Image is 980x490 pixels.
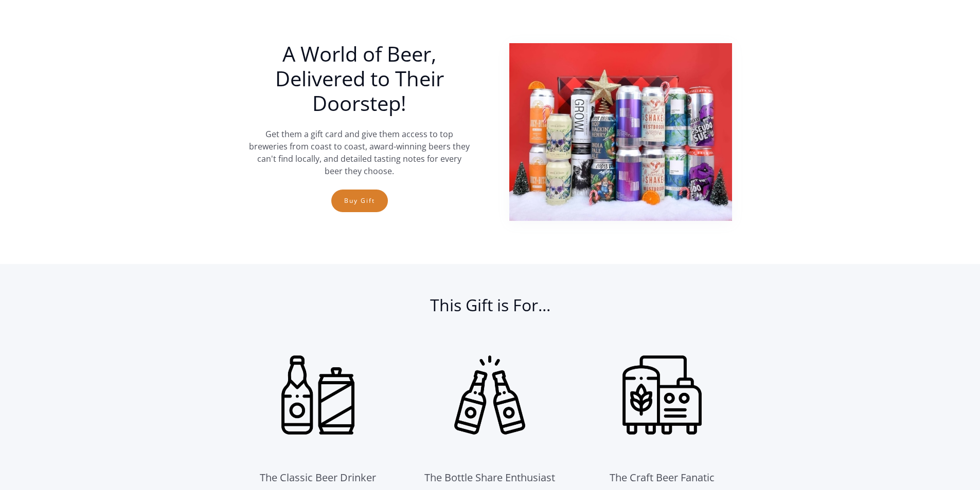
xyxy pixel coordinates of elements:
p: Get them a gift card and give them access to top breweries from coast to coast, award-winning bee... [248,128,471,177]
div: The Bottle Share Enthusiast [424,469,555,486]
h1: A World of Beer, Delivered to Their Doorstep! [248,42,471,116]
a: Buy Gift [331,190,388,212]
h2: This Gift is For... [248,295,732,326]
div: The Classic Beer Drinker [260,469,376,486]
div: The Craft Beer Fanatic [610,469,715,486]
